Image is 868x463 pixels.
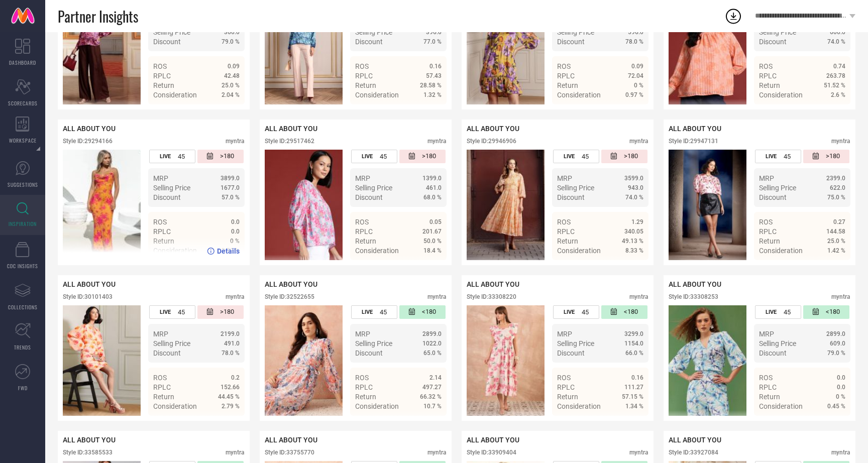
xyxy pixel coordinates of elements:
span: 0.97 % [625,91,643,98]
span: 78.0 % [222,350,240,357]
span: 1.32 % [423,91,442,98]
span: 943.0 [628,184,643,191]
span: Details [419,420,442,428]
span: Return [153,393,174,401]
span: ROS [557,218,571,226]
span: 0.74 [833,63,845,70]
span: MRP [153,174,168,182]
span: LIVE [160,153,171,160]
div: Number of days since the style was first listed on the platform [197,305,244,319]
div: Click to view image [63,150,141,260]
span: 66.32 % [420,393,442,400]
img: Style preview image [265,305,343,416]
span: 57.0 % [222,194,240,201]
span: Details [823,109,845,117]
span: 3599.0 [624,175,643,182]
span: 497.27 [422,384,442,391]
span: Return [355,81,376,89]
div: myntra [226,293,245,300]
span: 2.79 % [222,403,240,410]
a: Details [207,420,240,428]
span: Details [217,420,240,428]
div: Click to view image [467,305,545,416]
div: Click to view image [265,305,343,416]
span: 45 [784,153,791,160]
span: RPLC [557,383,575,391]
span: 0.09 [631,63,643,70]
span: RPLC [153,383,171,391]
span: 622.0 [830,184,845,191]
span: RPLC [153,227,171,236]
span: WORKSPACE [9,137,37,144]
span: Return [557,81,578,89]
span: ROS [759,62,773,70]
span: 57.15 % [622,393,643,400]
span: Selling Price [759,28,796,36]
span: Details [419,265,442,273]
span: 0.05 [429,218,442,225]
span: Discount [355,349,383,357]
span: LIVE [564,309,575,315]
span: 491.0 [224,340,240,347]
div: myntra [427,138,447,145]
span: Return [759,81,780,89]
div: Click to view image [669,150,746,260]
span: COLLECTIONS [8,303,38,311]
div: myntra [831,138,850,145]
div: Number of days since the style was first listed on the platform [803,305,849,319]
span: ALL ABOUT YOU [265,125,317,133]
a: Details [611,420,643,428]
div: Number of days the style has been live on the platform [553,150,599,163]
span: Details [217,247,240,255]
span: LIVE [564,153,575,160]
span: 3899.0 [221,175,240,182]
span: 0.16 [429,63,442,70]
span: 0.2 [231,374,240,381]
div: Click to view image [265,150,343,260]
span: 79.0 % [222,38,240,45]
span: Discount [557,349,585,357]
span: 18.4 % [423,247,442,254]
span: ROS [557,374,571,382]
a: Details [207,109,240,117]
span: RPLC [355,227,373,236]
span: 45 [784,308,791,316]
span: RPLC [759,383,777,391]
span: 2.14 [429,374,442,381]
div: Number of days the style has been live on the platform [755,150,801,163]
div: Style ID: 29947131 [669,138,718,145]
span: ROS [355,374,369,382]
span: ROS [153,374,167,382]
span: MRP [355,174,370,182]
a: Details [813,265,845,273]
span: ROS [355,62,369,70]
span: 1.42 % [827,247,845,254]
span: Selling Price [153,339,190,348]
span: 1677.0 [221,184,240,191]
div: Style ID: 29946906 [467,138,516,145]
span: 51.52 % [824,82,845,89]
span: Consideration [355,91,399,99]
img: Style preview image [669,305,746,416]
span: LIVE [160,309,171,315]
img: Style preview image [265,150,343,260]
span: RPLC [759,72,777,80]
span: Consideration [557,402,601,410]
span: Consideration [759,247,803,255]
span: 45 [582,308,589,316]
span: Discount [355,38,383,46]
span: SUGGESTIONS [8,181,38,188]
span: ALL ABOUT YOU [265,280,317,288]
span: 609.0 [830,340,845,347]
span: Discount [153,349,181,357]
span: 0.45 % [827,403,845,410]
span: DASHBOARD [9,59,36,66]
span: Discount [355,193,383,201]
span: MRP [153,330,168,338]
span: 45 [380,153,387,160]
span: 74.0 % [625,194,643,201]
span: LIVE [362,153,373,160]
span: 42.48 [224,72,240,79]
div: Number of days the style has been live on the platform [553,305,599,319]
span: Details [621,109,643,117]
